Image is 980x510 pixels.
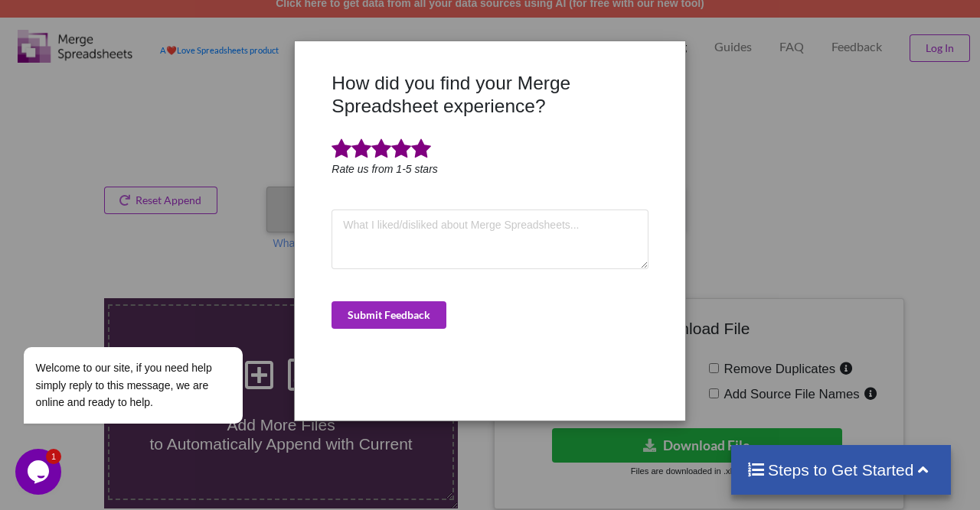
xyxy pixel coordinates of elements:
i: Rate us from 1-5 stars [332,163,438,175]
iframe: chat widget [15,449,64,495]
h4: Steps to Get Started [746,460,936,479]
iframe: chat widget [15,209,291,441]
button: Submit Feedback [332,301,446,329]
h3: How did you find your Merge Spreadsheet experience? [332,72,648,117]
